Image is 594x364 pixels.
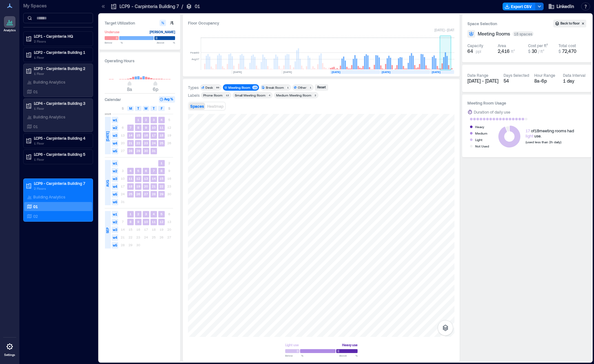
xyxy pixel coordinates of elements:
[122,106,124,111] span: S
[33,194,65,199] p: Building Analytics
[34,106,88,111] p: 1 Floor
[432,70,441,74] text: [DATE]
[546,1,576,12] button: LinkedIn
[130,169,131,173] text: 4
[252,86,258,89] div: 18
[105,57,175,64] h3: Operating Hours
[315,84,328,91] button: Reset
[160,220,163,224] text: 12
[4,28,16,32] p: Analytics
[34,136,88,141] p: LCP5 - Carpinteria Building 4
[23,3,93,9] p: My Spaces
[34,186,88,191] p: 2 Floors
[144,141,148,145] text: 23
[152,184,156,188] text: 21
[105,180,110,187] span: AUG
[112,168,118,174] span: w2
[532,48,537,54] span: 30
[153,212,155,216] text: 4
[2,339,17,359] a: Settings
[33,114,65,119] p: Building Analytics
[342,342,358,348] div: Heavy use
[112,199,118,205] span: w6
[475,130,487,136] div: Medium
[160,177,163,180] text: 15
[144,133,148,137] text: 16
[136,177,140,180] text: 12
[283,70,292,74] text: [DATE]
[129,106,132,111] span: M
[144,106,148,111] span: W
[129,192,132,196] text: 25
[136,192,140,196] text: 26
[105,131,110,141] span: [DATE]
[137,106,139,111] span: T
[145,118,147,122] text: 2
[153,106,155,111] span: T
[112,191,118,197] span: w5
[112,160,118,167] span: w1
[129,184,132,188] text: 18
[152,133,156,137] text: 17
[526,128,574,138] div: of 18 meeting rooms had use.
[130,126,131,129] text: 7
[112,242,118,248] span: w5
[233,70,242,74] text: [DATE]
[467,20,553,27] h3: Space Selection
[553,20,586,27] button: Back to floor
[534,78,558,84] div: 8a - 6p
[467,73,488,78] div: Date Range
[153,86,158,92] span: 6p
[266,85,284,90] div: Break Room
[129,133,132,137] text: 14
[152,149,156,153] text: 31
[152,126,156,129] text: 10
[34,157,88,162] p: 1 Floor
[203,93,223,97] div: Phone Room
[474,109,510,115] div: Duration of daily use
[267,93,271,97] div: 4
[161,106,162,111] span: F
[188,85,199,90] div: Types
[105,41,123,45] span: Below %
[137,126,139,129] text: 8
[503,3,536,10] button: Export CSV
[105,112,111,116] span: 2025
[276,93,311,97] div: Medium Meeting Room
[235,93,266,97] div: Small Meeting Room
[160,184,163,188] text: 22
[127,86,132,92] span: 8a
[298,85,307,90] div: Other
[316,85,327,90] div: Reset
[137,118,139,122] text: 1
[34,141,88,146] p: 1 Floor
[112,117,118,123] span: w1
[339,354,358,358] span: Above %
[153,118,155,122] text: 3
[504,78,529,84] div: 54
[145,169,147,173] text: 6
[206,103,225,110] button: Heatmap
[504,73,529,78] div: Days Selected
[467,78,498,84] span: [DATE] - [DATE]
[182,3,183,10] p: /
[467,43,483,48] div: Capacity
[332,70,340,74] text: [DATE]
[136,184,140,188] text: 19
[150,29,175,35] div: [PERSON_NAME]
[105,228,110,233] span: SEP
[160,141,163,145] text: 25
[112,132,118,139] span: w3
[129,149,132,153] text: 28
[382,70,391,74] text: [DATE]
[557,3,574,10] span: LinkedIn
[498,43,506,48] div: Area
[224,93,230,97] div: 12
[145,126,147,129] text: 9
[205,85,213,90] div: Desk
[475,124,484,130] div: Heavy
[136,141,140,145] text: 22
[285,354,303,358] span: Below %
[228,85,250,90] div: Meeting Room
[313,93,317,97] div: 2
